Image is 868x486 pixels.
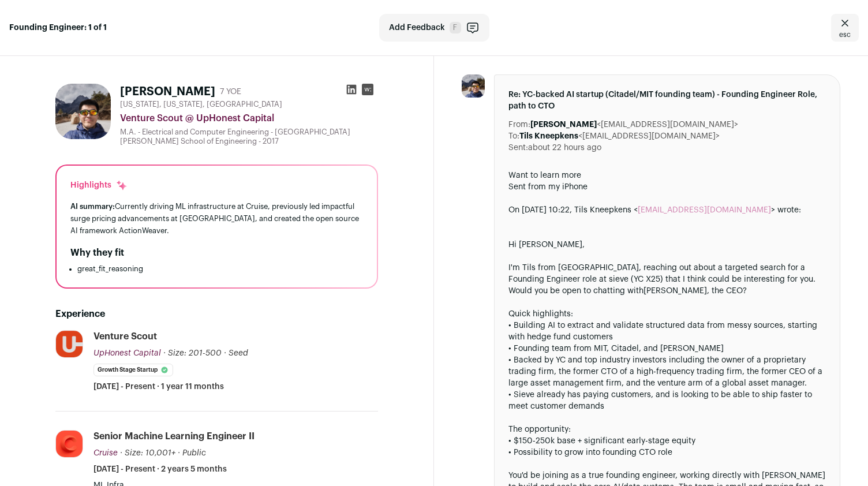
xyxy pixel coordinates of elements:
div: Sent from my iPhone [508,181,826,193]
span: esc [839,30,851,39]
dt: Sent: [508,142,528,154]
span: · Size: 10,001+ [120,449,175,457]
span: Seed [229,349,248,357]
img: d9d9a16397591bce11dd9533f8e10a0cf2aa9fc26f6ecc35459972ca1025b15e.jpg [462,74,485,98]
div: Currently driving ML infrastructure at Cruise, previously led impactful surge pricing advancement... [70,200,363,237]
span: F [450,22,461,33]
span: I'm Tils from [GEOGRAPHIC_DATA], reaching out about a targeted search for a Founding Engineer rol... [508,264,815,295]
div: Venture Scout [93,330,157,343]
button: Add Feedback F [379,14,489,42]
div: Highlights [70,180,128,191]
span: Cruise [93,449,118,457]
span: Add Feedback [389,22,445,33]
span: UpHonest Capital [93,349,161,357]
span: • Possibility to grow into founding CTO role [508,448,672,457]
div: M.A. - Electrical and Computer Engineering - [GEOGRAPHIC_DATA] [PERSON_NAME] School of Engineerin... [120,128,378,146]
blockquote: On [DATE] 10:22, Tils Kneepkens < > wrote: [508,204,826,227]
img: d9d9a16397591bce11dd9533f8e10a0cf2aa9fc26f6ecc35459972ca1025b15e.jpg [55,84,111,139]
span: • Building AI to extract and validate structured data from messy sources, starting with hedge fun... [508,321,817,341]
li: great_fit_reasoning [77,264,363,274]
div: Senior Machine Learning Engineer II [93,430,255,443]
dd: <[EMAIL_ADDRESS][DOMAIN_NAME]> [519,130,720,142]
span: · [224,347,226,359]
span: [DATE] - Present · 2 years 5 months [93,463,227,475]
span: , the CEO? [707,287,747,295]
span: Hi [PERSON_NAME], [508,241,585,249]
span: [US_STATE], [US_STATE], [GEOGRAPHIC_DATA] [120,100,282,109]
span: • Founding team from MIT, Citadel, and [PERSON_NAME] [508,345,724,353]
li: Growth Stage Startup [93,364,173,376]
span: Quick highlights: [508,310,573,318]
dt: To: [508,130,519,142]
span: • $150-250k base + significant early-stage equity [508,437,695,445]
b: [PERSON_NAME] [530,121,597,129]
img: cec2726abeb25a346f16d983bacf4c0565d0c5323555f221d018cac4de66cc9e.jpg [56,331,83,358]
span: • Backed by YC and top industry investors including the owner of a proprietary trading firm, the ... [508,356,822,387]
dd: <[EMAIL_ADDRESS][DOMAIN_NAME]> [530,119,738,130]
div: 7 YOE [220,86,241,98]
div: Venture Scout @ UpHonest Capital [120,111,378,125]
h1: [PERSON_NAME] [120,84,215,100]
a: Close [831,14,859,42]
dt: From: [508,119,530,130]
span: AI summary: [70,203,115,210]
span: · [178,447,180,459]
h2: Why they fit [70,246,124,260]
a: [EMAIL_ADDRESS][DOMAIN_NAME] [638,206,771,214]
dd: about 22 hours ago [528,142,601,154]
span: [DATE] - Present · 1 year 11 months [93,381,224,392]
span: Re: YC-backed AI startup (Citadel/MIT founding team) - Founding Engineer Role, path to CTO [508,89,826,112]
img: 2ddb4485eb45a6d78e683d23f66d3ed96adf1ef380973249cd40887bf2e291b9.jpg [56,431,83,457]
a: [PERSON_NAME] [643,287,707,295]
span: · Size: 201-500 [163,349,222,357]
span: The opportunity: [508,425,571,433]
h2: Experience [55,307,378,321]
span: • Sieve already has paying customers, and is looking to be able to ship faster to meet customer d... [508,391,812,410]
b: Tils Kneepkens [519,132,578,140]
span: Public [182,449,206,457]
strong: Founding Engineer: 1 of 1 [9,22,107,33]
